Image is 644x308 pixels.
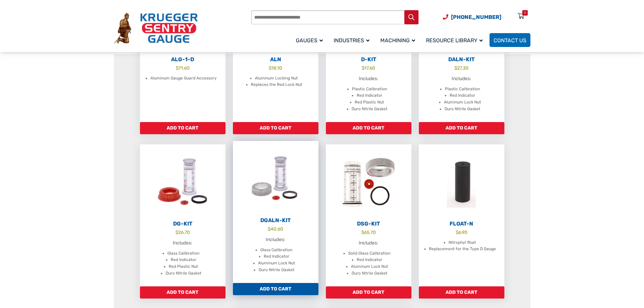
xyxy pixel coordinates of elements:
[175,230,190,235] bdi: 26.70
[140,286,225,299] a: Add to cart: “DG-Kit”
[259,267,294,274] li: Duro Nitrile Gasket
[175,230,178,235] span: $
[355,99,384,106] li: Red Plastic Nut
[419,144,504,286] a: Float-N $6.90 Nitrophyl float Replacement for the Type D Gauge
[326,220,411,227] h2: DSG-Kit
[376,32,422,48] a: Machining
[352,270,387,277] li: Duro Nitrile Gasket
[260,247,292,254] li: Glass Calibration
[380,37,415,44] span: Machining
[326,286,411,299] a: Add to cart: “DSG-Kit”
[454,65,469,71] bdi: 27.30
[169,263,198,270] li: Red Plastic Nut
[352,106,387,113] li: Duro Nitrile Gasket
[233,56,318,63] h2: ALN
[233,217,318,224] h2: DGALN-Kit
[233,283,318,295] a: Add to cart: “DGALN-Kit”
[147,239,219,247] p: Includes:
[451,14,501,20] span: [PHONE_NUMBER]
[296,37,323,44] span: Gauges
[140,220,225,227] h2: DG-Kit
[167,250,199,257] li: Glass Calibration
[333,239,405,247] p: Includes:
[429,246,496,253] li: Replacement for the Type D Gauge
[326,144,411,219] img: DSG-Kit
[490,33,530,47] a: Contact Us
[233,141,318,283] a: DGALN-Kit $40.60 Includes: Glass Calibration Red Indicator Aluminum Lock Nut Duro Nitrile Gasket
[494,37,526,44] span: Contact Us
[422,32,490,48] a: Resource Library
[114,13,198,44] img: Krueger Sentry Gauge
[361,230,364,235] span: $
[326,122,411,134] a: Add to cart: “D-Kit”
[524,10,526,16] div: 0
[444,99,481,106] li: Aluminum Lock Nut
[456,230,458,235] span: $
[445,86,480,93] li: Plastic Calibration
[456,230,468,235] bdi: 6.90
[426,75,498,82] p: Includes:
[269,65,282,71] bdi: 18.10
[357,257,382,263] li: Red Indicator
[268,226,283,232] bdi: 40.60
[362,65,364,71] span: $
[419,122,504,134] a: Add to cart: “DALN-Kit”
[150,75,217,82] li: Aluminum Gauge Guard Accessory
[445,106,480,113] li: Duro Nitrile Gasket
[419,220,504,227] h2: Float-N
[454,65,457,71] span: $
[419,144,504,219] img: Float-N
[449,239,476,246] li: Nitrophyl float
[362,65,375,71] bdi: 17.60
[348,250,390,257] li: Solid Glass Calibration
[326,56,411,63] h2: D-Kit
[333,75,405,82] p: Includes:
[450,92,475,99] li: Red Indicator
[258,260,295,267] li: Aluminum Lock Nut
[255,75,298,82] li: Aluminum Locking Nut
[140,144,225,219] img: DG-Kit
[251,81,302,88] li: Replaces the Red Lock Nut
[233,141,318,215] img: DGALN-Kit
[171,257,196,263] li: Red Indicator
[351,263,388,270] li: Aluminum Lock Nut
[419,286,504,299] a: Add to cart: “Float-N”
[240,236,312,243] p: Includes:
[140,122,225,134] a: Add to cart: “ALG-1-D”
[268,226,270,232] span: $
[419,56,504,63] h2: DALN-Kit
[269,65,271,71] span: $
[361,230,376,235] bdi: 65.70
[334,37,369,44] span: Industries
[426,37,483,44] span: Resource Library
[352,86,387,93] li: Plastic Calibration
[176,65,178,71] span: $
[326,144,411,286] a: DSG-Kit $65.70 Includes: Solid Glass Calibration Red Indicator Aluminum Lock Nut Duro Nitrile Gasket
[233,122,318,134] a: Add to cart: “ALN”
[292,32,330,48] a: Gauges
[176,65,190,71] bdi: 71.60
[357,92,382,99] li: Red Indicator
[140,56,225,63] h2: ALG-1-D
[264,253,289,260] li: Red Indicator
[166,270,201,277] li: Duro Nitrile Gasket
[140,144,225,286] a: DG-Kit $26.70 Includes: Glass Calibration Red Indicator Red Plastic Nut Duro Nitrile Gasket
[443,13,501,21] a: Phone Number (920) 434-8860
[330,32,376,48] a: Industries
